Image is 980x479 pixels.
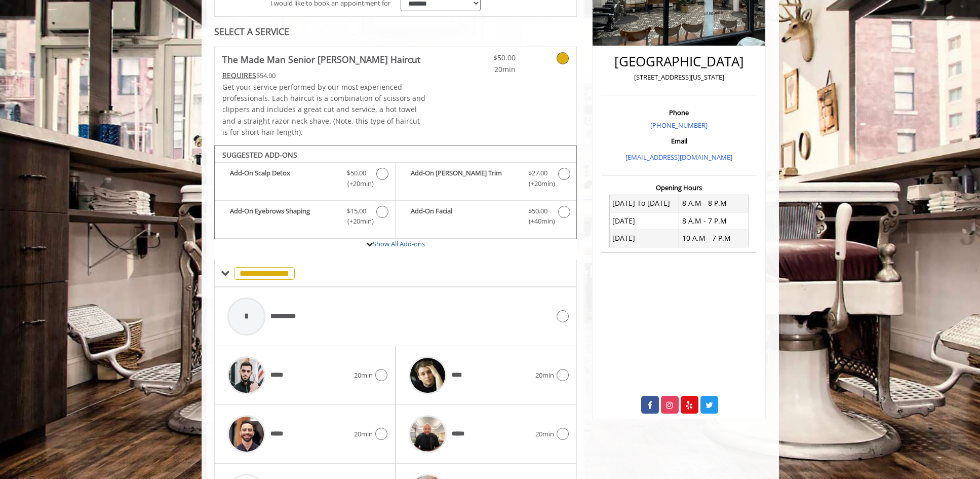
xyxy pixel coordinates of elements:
[604,137,754,144] h3: Email
[535,370,554,381] span: 20min
[354,370,373,381] span: 20min
[347,168,366,178] span: $50.00
[411,168,518,189] b: Add-On [PERSON_NAME] Trim
[222,52,420,66] b: The Made Man Senior [PERSON_NAME] Haircut
[222,82,426,138] p: Get your service performed by our most experienced professionals. Each haircut is a combination o...
[609,195,679,212] td: [DATE] To [DATE]
[341,178,371,189] span: (+20min )
[220,168,390,192] label: Add-On Scalp Detox
[456,64,516,75] span: 20min
[456,52,516,63] span: $50.00
[230,168,337,189] b: Add-On Scalp Detox
[535,429,554,439] span: 20min
[679,230,749,247] td: 10 A.M - 7 P.M
[373,239,425,248] a: Show All Add-ons
[604,54,754,69] h2: [GEOGRAPHIC_DATA]
[650,121,708,130] a: [PHONE_NUMBER]
[609,212,679,230] td: [DATE]
[230,206,337,227] b: Add-On Eyebrows Shaping
[528,168,547,178] span: $27.00
[222,150,297,160] b: SUGGESTED ADD-ONS
[220,206,390,230] label: Add-On Eyebrows Shaping
[604,109,754,116] h3: Phone
[604,72,754,83] p: [STREET_ADDRESS][US_STATE]
[401,206,571,230] label: Add-On Facial
[214,145,577,240] div: The Made Man Senior Barber Haircut Add-onS
[354,429,373,439] span: 20min
[523,216,553,227] span: (+40min )
[341,216,371,227] span: (+20min )
[679,212,749,230] td: 8 A.M - 7 P.M
[625,153,732,162] a: [EMAIL_ADDRESS][DOMAIN_NAME]
[411,206,518,227] b: Add-On Facial
[222,70,256,80] span: This service needs some Advance to be paid before we block your appointment
[347,206,366,216] span: $15.00
[601,184,757,191] h3: Opening Hours
[401,168,571,192] label: Add-On Beard Trim
[679,195,749,212] td: 8 A.M - 8 P.M
[523,178,553,189] span: (+20min )
[214,27,577,36] div: SELECT A SERVICE
[609,230,679,247] td: [DATE]
[222,70,426,81] div: $54.00
[528,206,547,216] span: $50.00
